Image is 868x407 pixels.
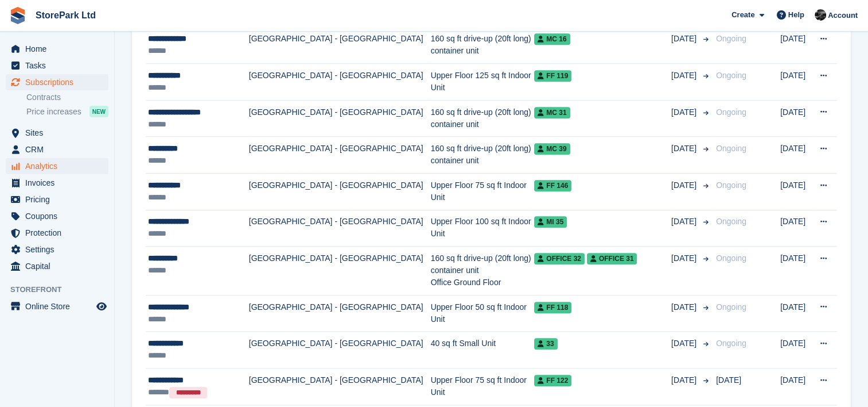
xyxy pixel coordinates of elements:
[249,174,431,210] td: [GEOGRAPHIC_DATA] - [GEOGRAPHIC_DATA]
[431,137,535,174] td: 160 sq ft drive-up (20ft long) container unit
[431,27,535,64] td: 160 sq ft drive-up (20ft long) container unit
[249,27,431,64] td: [GEOGRAPHIC_DATA] - [GEOGRAPHIC_DATA]
[671,216,699,228] span: [DATE]
[587,253,637,264] span: Office 31
[534,302,571,313] span: FF 118
[671,301,699,313] span: [DATE]
[6,258,108,274] a: menu
[716,217,746,226] span: Ongoing
[6,191,108,208] a: menu
[716,254,746,263] span: Ongoing
[25,191,94,208] span: Pricing
[25,141,94,158] span: CRM
[716,107,746,117] span: Ongoing
[671,106,699,118] span: [DATE]
[249,247,431,295] td: [GEOGRAPHIC_DATA] - [GEOGRAPHIC_DATA]
[6,241,108,258] a: menu
[431,368,535,405] td: Upper Floor 75 sq ft Indoor Unit
[780,295,813,332] td: [DATE]
[671,374,699,386] span: [DATE]
[89,106,108,117] div: NEW
[671,143,699,155] span: [DATE]
[6,57,108,74] a: menu
[249,137,431,174] td: [GEOGRAPHIC_DATA] - [GEOGRAPHIC_DATA]
[431,100,535,137] td: 160 sq ft drive-up (20ft long) container unit
[249,295,431,332] td: [GEOGRAPHIC_DATA] - [GEOGRAPHIC_DATA]
[249,100,431,137] td: [GEOGRAPHIC_DATA] - [GEOGRAPHIC_DATA]
[534,33,570,45] span: MC 16
[716,375,741,385] span: [DATE]
[25,74,94,90] span: Subscriptions
[26,92,108,103] a: Contracts
[671,337,699,350] span: [DATE]
[6,298,108,314] a: menu
[431,64,535,101] td: Upper Floor 125 sq ft Indoor Unit
[716,339,746,348] span: Ongoing
[95,300,108,313] a: Preview store
[780,368,813,405] td: [DATE]
[6,125,108,141] a: menu
[534,70,571,82] span: FF 119
[671,179,699,191] span: [DATE]
[25,57,94,74] span: Tasks
[25,258,94,274] span: Capital
[534,338,557,350] span: 33
[26,106,81,117] span: Price increases
[6,208,108,224] a: menu
[671,33,699,45] span: [DATE]
[815,9,826,21] img: Ryan Mulcahy
[716,34,746,43] span: Ongoing
[431,247,535,295] td: 160 sq ft drive-up (20ft long) container unit Office Ground Floor
[534,253,585,264] span: Office 32
[25,241,94,258] span: Settings
[431,295,535,332] td: Upper Floor 50 sq ft Indoor Unit
[716,302,746,312] span: Ongoing
[25,125,94,141] span: Sites
[780,137,813,174] td: [DATE]
[31,6,100,25] a: StorePark Ltd
[780,100,813,137] td: [DATE]
[780,247,813,295] td: [DATE]
[25,298,94,314] span: Online Store
[534,107,570,118] span: MC 31
[249,368,431,405] td: [GEOGRAPHIC_DATA] - [GEOGRAPHIC_DATA]
[249,210,431,247] td: [GEOGRAPHIC_DATA] - [GEOGRAPHIC_DATA]
[25,225,94,241] span: Protection
[25,208,94,224] span: Coupons
[534,216,567,228] span: MI 35
[671,252,699,264] span: [DATE]
[780,64,813,101] td: [DATE]
[671,70,699,82] span: [DATE]
[534,143,570,155] span: MC 39
[731,9,754,21] span: Create
[780,332,813,368] td: [DATE]
[249,332,431,368] td: [GEOGRAPHIC_DATA] - [GEOGRAPHIC_DATA]
[780,210,813,247] td: [DATE]
[6,158,108,174] a: menu
[431,332,535,368] td: 40 sq ft Small Unit
[10,284,114,295] span: Storefront
[431,210,535,247] td: Upper Floor 100 sq ft Indoor Unit
[6,141,108,158] a: menu
[716,144,746,153] span: Ongoing
[828,10,858,21] span: Account
[6,225,108,241] a: menu
[534,180,571,191] span: FF 146
[6,175,108,191] a: menu
[9,7,26,24] img: stora-icon-8386f47178a22dfd0bd8f6a31ec36ba5ce8667c1dd55bd0f319d3a0aa187defe.svg
[249,64,431,101] td: [GEOGRAPHIC_DATA] - [GEOGRAPHIC_DATA]
[716,181,746,190] span: Ongoing
[780,174,813,210] td: [DATE]
[780,27,813,64] td: [DATE]
[534,375,571,386] span: FF 122
[6,41,108,57] a: menu
[25,158,94,174] span: Analytics
[25,175,94,191] span: Invoices
[431,174,535,210] td: Upper Floor 75 sq ft Indoor Unit
[716,71,746,80] span: Ongoing
[25,41,94,57] span: Home
[788,9,804,21] span: Help
[6,74,108,90] a: menu
[26,105,108,118] a: Price increases NEW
